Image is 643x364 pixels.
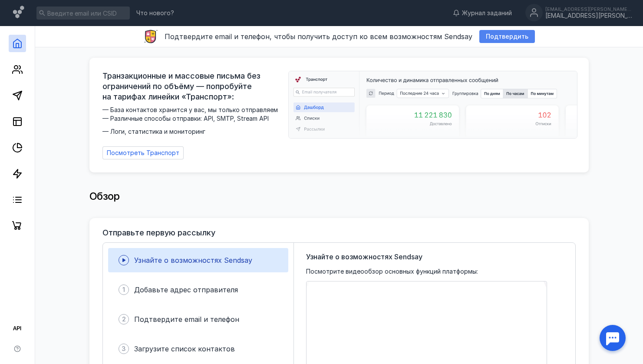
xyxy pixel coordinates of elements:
[107,149,179,157] span: Посмотреть Транспорт
[136,10,174,16] span: Что нового?
[122,315,126,324] span: 2
[486,33,528,40] span: Подтвердить
[122,344,126,353] span: 3
[134,344,235,353] span: Загрузите список контактов
[132,10,178,16] a: Что нового?
[36,7,130,20] input: Введите email или CSID
[306,251,422,262] span: Узнайте о возможностях Sendsay
[122,285,125,294] span: 1
[306,267,478,276] span: Посмотрите видеообзор основных функций платформы:
[102,71,283,102] span: Транзакционные и массовые письма без ограничений по объёму — попробуйте на тарифах линейки «Транс...
[462,9,512,17] span: Журнал заданий
[545,12,632,20] div: [EMAIL_ADDRESS][PERSON_NAME][DOMAIN_NAME]
[448,9,516,17] a: Журнал заданий
[134,285,238,294] span: Добавьте адрес отправителя
[102,106,283,136] span: — База контактов хранится у вас, мы только отправляем — Различные способы отправки: API, SMTP, St...
[134,315,239,324] span: Подтвердите email и телефон
[89,190,120,202] span: Обзор
[165,32,472,41] span: Подтвердите email и телефон, чтобы получить доступ ко всем возможностям Sendsay
[102,146,184,159] a: Посмотреть Транспорт
[134,256,252,265] span: Узнайте о возможностях Sendsay
[289,71,577,138] img: dashboard-transport-banner
[102,228,215,237] h3: Отправьте первую рассылку
[479,30,535,43] button: Подтвердить
[545,7,632,12] div: [EMAIL_ADDRESS][PERSON_NAME][DOMAIN_NAME]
